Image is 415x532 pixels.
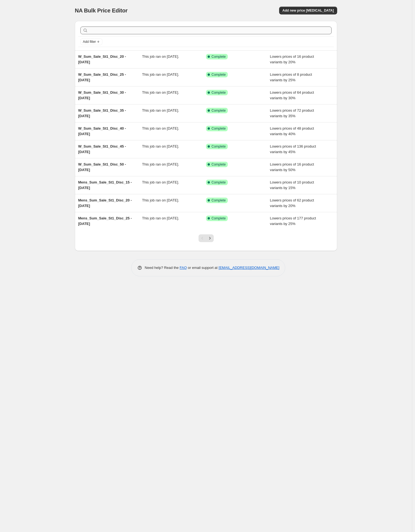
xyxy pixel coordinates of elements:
span: Complete [212,144,226,149]
span: W_Sum_Sale_St1_Disc_50 - [DATE] [78,162,126,172]
span: This job ran on [DATE]. [142,72,179,77]
span: Lowers prices of 48 product variants by 40% [270,126,314,136]
span: W_Sum_Sale_St1_Disc_30 - [DATE] [78,90,126,100]
span: Complete [212,216,226,221]
button: Next [206,234,214,242]
button: Add filter [80,38,102,45]
span: Add filter [83,40,96,44]
a: [EMAIL_ADDRESS][DOMAIN_NAME] [219,266,279,270]
span: Complete [212,108,226,113]
a: FAQ [180,266,187,270]
span: Add new price [MEDICAL_DATA] [282,8,334,13]
span: This job ran on [DATE]. [142,216,179,220]
span: Complete [212,198,226,203]
span: W_Sum_Sale_St1_Disc_40 - [DATE] [78,126,126,136]
span: Lowers prices of 72 product variants by 35% [270,108,314,118]
span: This job ran on [DATE]. [142,180,179,184]
span: NA Bulk Price Editor [75,7,128,14]
span: This job ran on [DATE]. [142,126,179,130]
span: Lowers prices of 62 product variants by 20% [270,198,314,208]
span: Lowers prices of 8 product variants by 25% [270,72,312,82]
span: W_Sum_Sale_St1_Disc_20 - [DATE] [78,54,126,64]
span: Lowers prices of 177 product variants by 25% [270,216,316,226]
span: Complete [212,126,226,131]
span: Lowers prices of 64 product variants by 30% [270,90,314,100]
nav: Pagination [199,234,214,242]
span: Complete [212,72,226,77]
span: Lowers prices of 10 product variants by 15% [270,180,314,190]
span: Lowers prices of 16 product variants by 50% [270,162,314,172]
span: W_Sum_Sale_St1_Disc_35 - [DATE] [78,108,126,118]
span: Mens_Sum_Sale_St1_Disc_15 - [DATE] [78,180,132,190]
span: This job ran on [DATE]. [142,54,179,59]
span: This job ran on [DATE]. [142,198,179,202]
span: Complete [212,162,226,167]
span: Complete [212,90,226,95]
span: W_Sum_Sale_St1_Disc_25 - [DATE] [78,72,126,82]
span: This job ran on [DATE]. [142,90,179,95]
span: Lowers prices of 16 product variants by 20% [270,54,314,64]
span: W_Sum_Sale_St1_Disc_45 - [DATE] [78,144,126,154]
span: Complete [212,180,226,185]
span: Need help? Read the [145,266,180,270]
span: Mens_Sum_Sale_St1_Disc_20 - [DATE] [78,198,132,208]
button: Add new price [MEDICAL_DATA] [279,7,337,14]
span: Complete [212,54,226,59]
span: Mens_Sum_Sale_St1_Disc_25 - [DATE] [78,216,132,226]
span: This job ran on [DATE]. [142,108,179,112]
span: Lowers prices of 136 product variants by 45% [270,144,316,154]
span: or email support at [187,266,219,270]
span: This job ran on [DATE]. [142,144,179,148]
span: This job ran on [DATE]. [142,162,179,166]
